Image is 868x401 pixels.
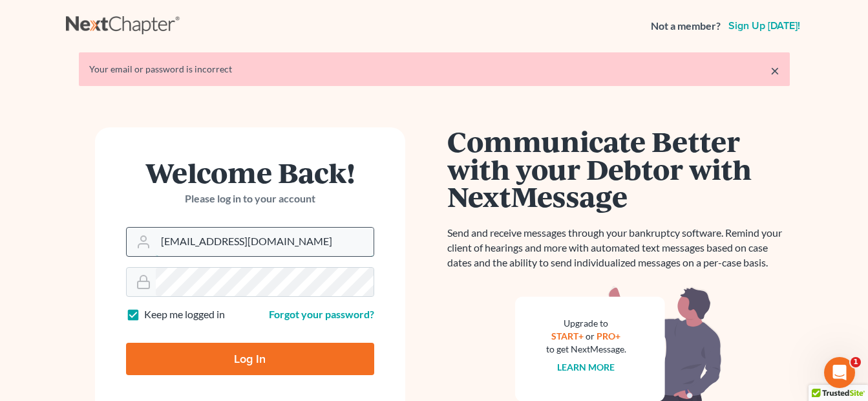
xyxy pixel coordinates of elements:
[586,331,595,341] span: or
[557,362,615,373] a: Learn more
[144,307,225,322] label: Keep me logged in
[851,357,861,367] span: 1
[546,317,626,330] div: Upgrade to
[89,63,779,76] div: Your email or password is incorrect
[126,158,374,186] h1: Welcome Back!
[447,226,790,270] p: Send and receive messages through your bankruptcy software. Remind your client of hearings and mo...
[156,228,374,256] input: Email Address
[126,343,374,375] input: Log In
[546,343,626,356] div: to get NextMessage.
[824,357,855,388] iframe: Intercom live chat
[651,19,721,34] strong: Not a member?
[597,331,620,341] a: PRO+
[770,63,779,78] a: ×
[726,21,803,31] a: Sign up [DATE]!
[126,191,374,206] p: Please log in to your account
[269,308,374,320] a: Forgot your password?
[551,331,584,341] a: START+
[447,127,790,210] h1: Communicate Better with your Debtor with NextMessage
